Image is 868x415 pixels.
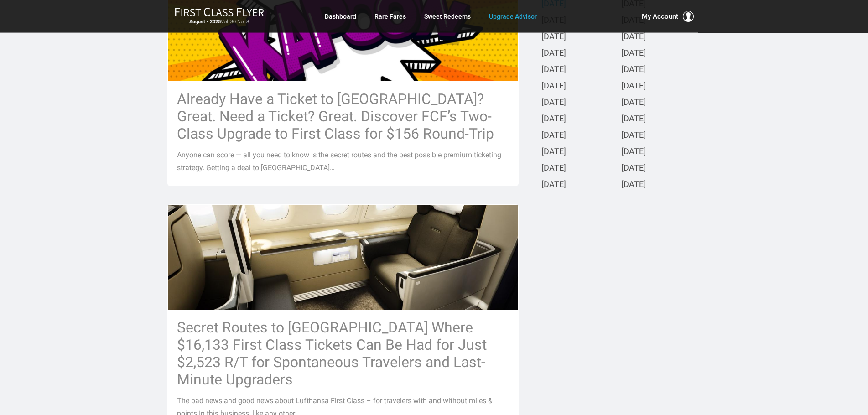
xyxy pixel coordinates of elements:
[621,32,646,42] a: [DATE]
[621,98,646,108] a: [DATE]
[642,11,694,22] button: My Account
[621,114,646,124] a: [DATE]
[541,147,566,157] a: [DATE]
[177,149,509,174] p: Anyone can score — all you need to know is the secret routes and the best possible premium ticket...
[175,7,264,17] img: First Class Flyer
[541,114,566,124] a: [DATE]
[621,180,646,190] a: [DATE]
[374,8,406,25] a: Rare Fares
[642,11,678,22] span: My Account
[175,19,264,25] small: Vol. 30 No. 8
[621,131,646,140] a: [DATE]
[541,164,566,173] a: [DATE]
[325,8,356,25] a: Dashboard
[177,319,509,388] h3: Secret Routes to [GEOGRAPHIC_DATA] Where $16,133 First Class Tickets Can Be Had for Just $2,523 R...
[541,82,566,91] a: [DATE]
[489,8,537,25] a: Upgrade Advisor
[621,82,646,91] a: [DATE]
[621,65,646,75] a: [DATE]
[541,65,566,75] a: [DATE]
[189,19,221,25] strong: August - 2025
[177,90,509,142] h3: Already Have a Ticket to [GEOGRAPHIC_DATA]? Great. Need a Ticket? Great. Discover FCF’s Two-Class...
[541,98,566,108] a: [DATE]
[621,147,646,157] a: [DATE]
[175,7,264,26] a: First Class FlyerAugust - 2025Vol. 30 No. 8
[424,8,471,25] a: Sweet Redeems
[541,131,566,140] a: [DATE]
[541,180,566,190] a: [DATE]
[541,32,566,42] a: [DATE]
[621,49,646,58] a: [DATE]
[541,49,566,58] a: [DATE]
[621,164,646,173] a: [DATE]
